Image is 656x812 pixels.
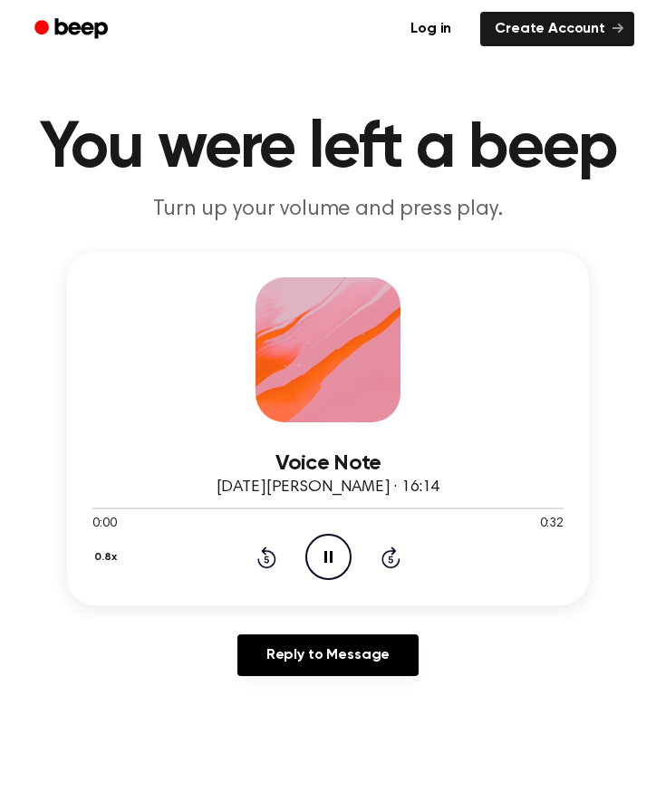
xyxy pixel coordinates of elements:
[22,12,124,47] a: Beep
[480,12,634,46] a: Create Account
[92,451,564,476] h3: Voice Note
[540,515,564,534] span: 0:32
[217,479,440,496] span: [DATE][PERSON_NAME] · 16:14
[22,116,634,181] h1: You were left a beep
[237,634,419,676] a: Reply to Message
[392,8,469,50] a: Log in
[92,515,116,534] span: 0:00
[92,542,123,573] button: 0.8x
[22,196,634,223] p: Turn up your volume and press play.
